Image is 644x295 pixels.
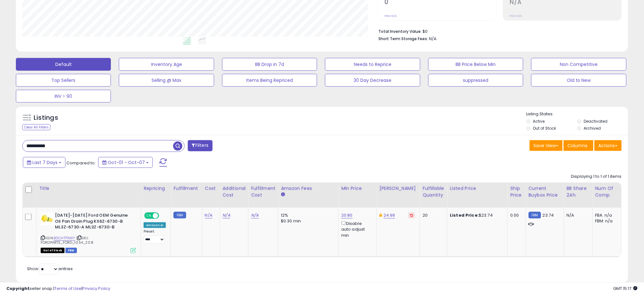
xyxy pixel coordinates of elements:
[429,36,437,42] span: N/A
[595,212,616,218] div: FBA: n/a
[119,58,214,71] button: Inventory Age
[144,222,166,228] div: Amazon AI
[65,248,77,253] span: FBM
[98,157,153,168] button: Oct-01 - Oct-07
[281,212,334,218] div: 12%
[567,212,588,218] div: N/A
[6,285,30,291] strong: Copyright
[16,58,111,71] button: Default
[531,58,626,71] button: Non Competitive
[41,212,136,253] div: ASIN:
[526,111,628,117] p: Listing States:
[594,140,622,151] button: Actions
[222,74,317,87] button: Items Being Repriced
[16,74,111,87] button: Top Sellers
[82,285,110,291] a: Privacy Policy
[510,212,521,218] div: 0.00
[223,212,230,219] a: N/A
[205,212,213,219] a: N/A
[251,185,275,198] div: Fulfillment Cost
[341,212,353,219] a: 20.80
[205,185,217,192] div: Cost
[450,185,505,192] div: Listed Price
[567,185,590,198] div: BB Share 24h.
[144,229,166,244] div: Preset:
[41,212,53,225] img: 31lc0RQOqoL._SL40_.jpg
[571,174,622,180] div: Displaying 1 to 1 of 1 items
[281,192,285,198] small: Amazon Fees.
[34,113,58,122] h5: Listings
[55,212,132,232] b: [DATE]-[DATE] Ford OEM Genuine Oil Pan Drain Plug KX6Z-6730-B ML3Z-6730-A ML3Z-6730-B
[145,213,153,219] span: ON
[423,212,442,218] div: 20
[41,235,93,245] span: | SKU: FORDPARTS_FORD_10.54_20.8
[188,140,213,151] button: Filters
[173,212,186,219] small: FBM
[450,212,503,218] div: $23.74
[325,74,420,87] button: 30 Day Decrease
[378,27,617,35] li: $0
[383,212,395,219] a: 24.99
[325,58,420,71] button: Needs to Reprice
[281,218,334,224] div: $0.30 min
[341,185,374,192] div: Min Price
[32,159,58,166] span: Last 7 Days
[341,220,372,238] div: Disable auto adjust min
[379,185,417,192] div: [PERSON_NAME]
[378,29,422,34] b: Total Inventory Value:
[510,14,522,18] small: Prev: N/A
[568,142,588,149] span: Columns
[119,74,214,87] button: Selling @ Max
[66,160,96,166] span: Compared to:
[22,124,51,130] div: Clear All Filters
[428,74,523,87] button: suppressed
[41,248,64,253] span: All listings that are currently out of stock and unavailable for purchase on Amazon
[39,185,138,192] div: Title
[529,212,541,219] small: FBM
[173,185,199,192] div: Fulfillment
[223,185,246,198] div: Additional Cost
[543,212,554,218] span: 23.74
[584,119,607,124] label: Deactivated
[27,266,73,272] span: Show: entries
[384,14,397,18] small: Prev: N/A
[281,185,336,192] div: Amazon Fees
[251,212,259,219] a: N/A
[108,159,145,166] span: Oct-01 - Oct-07
[510,185,523,198] div: Ship Price
[613,285,638,291] span: 2025-10-15 15:17 GMT
[530,140,563,151] button: Save View
[564,140,593,151] button: Columns
[6,286,110,292] div: seller snap | |
[378,36,428,41] b: Short Term Storage Fees:
[144,185,168,192] div: Repricing
[595,218,616,224] div: FBM: n/a
[533,119,545,124] label: Active
[584,126,601,131] label: Archived
[533,126,556,131] label: Out of Stock
[54,235,75,241] a: B0CHT1TMXY
[16,90,111,103] button: INV > 90
[423,185,444,198] div: Fulfillable Quantity
[529,185,561,198] div: Current Buybox Price
[222,58,317,71] button: BB Drop in 7d
[531,74,626,87] button: Old to New
[158,213,168,219] span: OFF
[23,157,65,168] button: Last 7 Days
[595,185,619,198] div: Num of Comp.
[428,58,523,71] button: BB Price Below Min
[54,285,81,291] a: Terms of Use
[450,212,479,218] b: Listed Price:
